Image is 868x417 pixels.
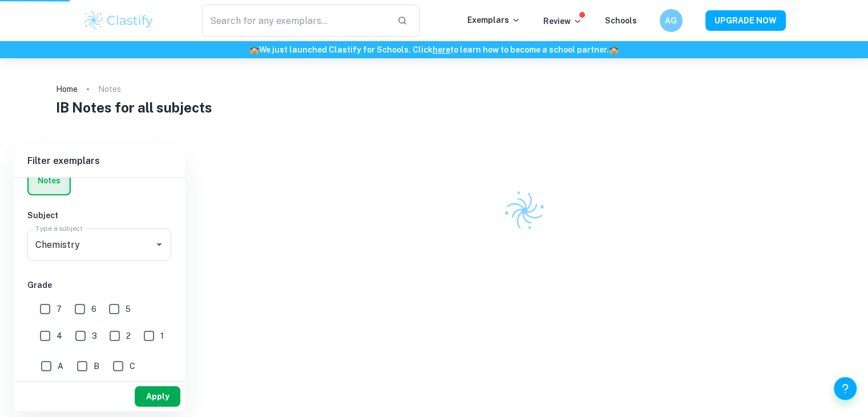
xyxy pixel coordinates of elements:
h6: AG [664,14,677,27]
span: 1 [160,330,164,342]
span: 5 [126,303,131,315]
span: C [130,360,135,372]
span: 6 [91,303,96,315]
span: 🏫 [609,45,619,54]
span: 4 [56,330,62,342]
input: Search for any exemplars... [202,5,389,37]
button: Open [151,236,167,252]
h6: We just launched Clastify for Schools. Click to learn how to become a school partner. [2,43,866,56]
h6: Filter exemplars [14,145,185,177]
button: UPGRADE NOW [705,10,786,31]
p: Review [543,15,582,27]
label: Type a subject [35,223,83,233]
button: AG [660,9,683,32]
button: Apply [135,386,180,407]
button: Notes [29,167,70,194]
h6: Grade [27,279,171,291]
span: 7 [56,303,62,315]
span: A [58,360,63,372]
span: B [94,360,99,372]
a: here [433,45,450,54]
img: Clastify logo [83,9,155,32]
span: 3 [92,330,97,342]
img: Clastify logo [497,183,552,238]
span: 2 [126,330,131,342]
p: Notes [98,83,121,95]
button: Help and Feedback [834,377,857,400]
a: Home [56,81,78,97]
p: Exemplars [467,14,520,26]
h1: IB Notes for all subjects [56,97,813,118]
a: Schools [605,16,637,25]
h6: Subject [27,209,171,222]
span: 🏫 [249,45,259,54]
